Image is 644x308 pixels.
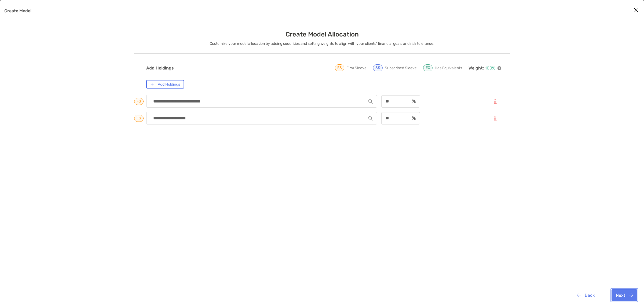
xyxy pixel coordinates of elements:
[368,99,373,104] img: Search Icon
[469,65,501,71] p: Weight:
[146,65,174,71] p: Add Holdings
[4,8,31,14] p: Create Model
[286,31,359,38] h3: Create Model Allocation
[146,80,184,89] button: Add Holdings
[435,65,462,71] p: Has Equivalents
[485,65,495,71] span: 100 %
[573,289,599,301] button: Back
[137,116,141,120] p: FS
[346,65,367,71] p: Firm Sleeve
[412,99,416,103] img: input icon
[137,100,141,103] p: FS
[375,66,380,70] p: SS
[426,66,430,70] p: EQ
[210,40,434,47] p: Customize your model allocation by adding securities and setting weights to align with your clien...
[412,116,416,120] img: input icon
[337,66,342,70] p: FS
[632,6,640,14] button: Close modal
[385,65,417,71] p: Subscribed Sleeve
[368,116,373,120] img: Search Icon
[612,289,637,301] button: Next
